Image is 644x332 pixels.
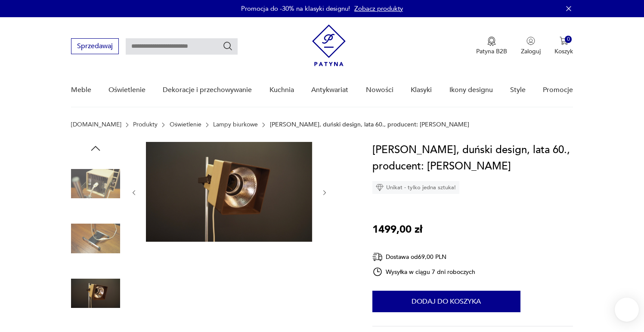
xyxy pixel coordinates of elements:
div: 0 [565,36,572,43]
a: Ikona medaluPatyna B2B [476,37,507,55]
div: Wysyłka w ciągu 7 dni roboczych [372,267,476,277]
p: Promocja do -30% na klasyki designu! [241,4,350,13]
a: Produkty [133,121,158,128]
img: Ikona diamentu [376,184,384,191]
a: [DOMAIN_NAME] [71,121,121,128]
p: 1499,00 zł [372,221,422,238]
img: Zdjęcie produktu Lampka biurkowa, duński design, lata 60., producent: David Lamp [71,159,120,208]
img: Ikona medalu [487,37,496,46]
button: 0Koszyk [554,37,573,55]
img: Zdjęcie produktu Lampka biurkowa, duński design, lata 60., producent: David Lamp [71,269,120,318]
button: Zaloguj [521,37,541,55]
div: Dostawa od 69,00 PLN [372,252,476,262]
a: Dekoracje i przechowywanie [163,74,252,107]
a: Zobacz produkty [354,4,403,13]
img: Ikonka użytkownika [526,37,535,45]
div: Unikat - tylko jedna sztuka! [372,181,459,194]
a: Antykwariat [311,74,348,107]
button: Dodaj do koszyka [372,291,520,312]
a: Style [510,74,526,107]
button: Sprzedawaj [71,38,119,54]
a: Nowości [366,74,393,107]
a: Klasyki [411,74,432,107]
button: Patyna B2B [476,37,507,55]
p: Koszyk [554,47,573,55]
a: Promocje [543,74,573,107]
p: Patyna B2B [476,47,507,55]
a: Oświetlenie [108,74,146,107]
iframe: Smartsupp widget button [615,298,639,322]
p: Zaloguj [521,47,541,55]
img: Zdjęcie produktu Lampka biurkowa, duński design, lata 60., producent: David Lamp [146,142,312,242]
button: Szukaj [223,41,233,51]
a: Oświetlenie [170,121,201,128]
a: Kuchnia [269,74,294,107]
a: Lampy biurkowe [213,121,258,128]
img: Zdjęcie produktu Lampka biurkowa, duński design, lata 60., producent: David Lamp [71,214,120,263]
img: Ikona koszyka [560,37,568,45]
h1: [PERSON_NAME], duński design, lata 60., producent: [PERSON_NAME] [372,142,573,175]
p: [PERSON_NAME], duński design, lata 60., producent: [PERSON_NAME] [270,121,469,128]
img: Patyna - sklep z meblami i dekoracjami vintage [312,25,346,66]
a: Ikony designu [449,74,493,107]
a: Sprzedawaj [71,44,119,50]
a: Meble [71,74,91,107]
img: Ikona dostawy [372,252,383,262]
